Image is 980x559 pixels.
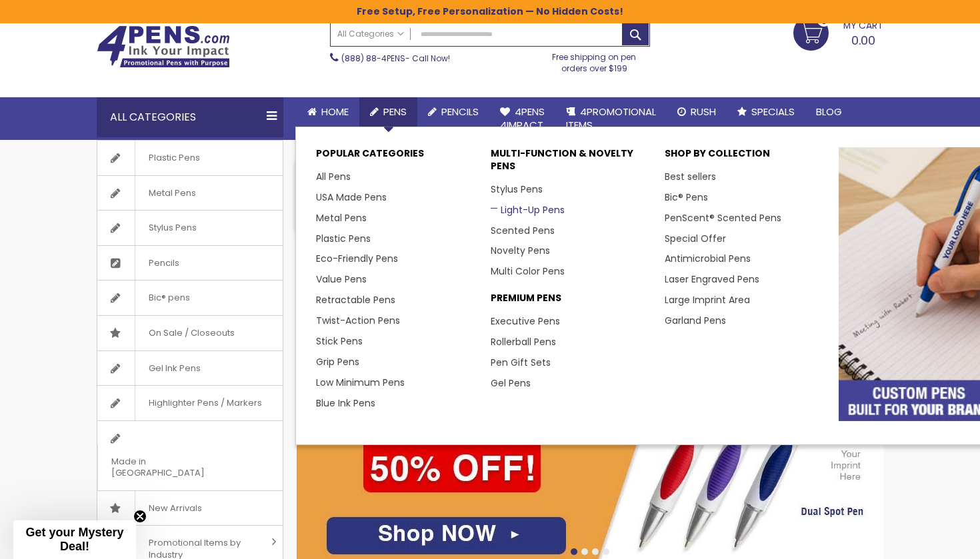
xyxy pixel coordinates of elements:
a: All Pens [316,170,351,183]
a: PenScent® Scented Pens [665,211,781,225]
a: Novelty Pens [491,244,550,257]
a: Pencils [417,97,489,127]
a: Stylus Pens [491,183,543,196]
a: Large Imprint Area [665,293,750,306]
span: 4PROMOTIONAL ITEMS [566,105,656,132]
span: Pencils [135,246,193,280]
a: Low Minimum Pens [316,376,405,389]
a: (888) 88-4PENS [341,53,405,64]
span: Highlighter Pens / Markers [135,386,275,420]
a: 0.00 0 [793,15,883,49]
a: Home [297,97,359,127]
a: Antimicrobial Pens [665,252,751,265]
a: Stick Pens [316,334,363,348]
a: Blog [805,97,853,127]
a: Retractable Pens [316,293,395,306]
a: Pens [359,97,417,127]
a: Best sellers [665,170,716,183]
a: Specials [727,97,805,127]
a: Highlighter Pens / Markers [97,386,283,420]
span: 4Pens 4impact [500,105,545,132]
a: Pen Gift Sets [491,356,551,369]
span: Get your Mystery Deal! [25,526,123,553]
a: Twist-Action Pens [316,314,400,327]
a: Bic® pens [97,280,283,315]
p: Shop By Collection [665,147,825,167]
span: Blog [816,105,842,119]
a: Special Offer [665,232,726,245]
a: Laser Engraved Pens [665,273,759,286]
span: Rush [691,105,716,119]
a: Executive Pens [491,314,560,328]
p: Multi-Function & Novelty Pens [491,147,651,179]
div: All Categories [97,97,283,137]
span: Plastic Pens [135,141,213,175]
span: 0.00 [851,32,875,49]
a: Light-Up Pens [491,203,565,217]
a: Plastic Pens [97,141,283,175]
span: Bic® pens [135,280,203,315]
a: Gel Pens [491,376,531,390]
img: 4Pens Custom Pens and Promotional Products [97,25,230,68]
span: Home [321,105,349,119]
a: Rush [667,97,727,127]
a: All Categories [331,23,411,45]
span: Pencils [441,105,479,119]
a: Made in [GEOGRAPHIC_DATA] [97,421,283,490]
a: Grip Pens [316,355,359,368]
span: Made in [GEOGRAPHIC_DATA] [97,444,249,490]
a: Metal Pens [97,176,283,211]
a: 4PROMOTIONALITEMS [555,97,667,141]
a: Eco-Friendly Pens [316,252,398,265]
a: Multi Color Pens [491,265,565,278]
a: Metal Pens [316,211,367,225]
span: New Arrivals [135,491,215,526]
a: On Sale / Closeouts [97,316,283,350]
a: Gel Ink Pens [97,351,283,386]
span: Stylus Pens [135,211,210,245]
a: Pencils [97,246,283,280]
span: Pens [383,105,407,119]
a: USA Made Pens [316,191,387,204]
a: Stylus Pens [97,211,283,245]
span: All Categories [337,29,404,39]
button: Close teaser [133,510,147,523]
a: 4Pens4impact [489,97,555,141]
span: Gel Ink Pens [135,351,214,386]
p: Premium Pens [491,292,651,311]
a: Plastic Pens [316,232,371,245]
div: Get your Mystery Deal!Close teaser [13,520,136,559]
span: Metal Pens [135,176,209,211]
a: Rollerball Pens [491,335,556,348]
span: Specials [751,105,795,119]
a: Blue Ink Pens [316,396,375,410]
a: Scented Pens [491,224,555,237]
a: Garland Pens [665,314,726,327]
span: On Sale / Closeouts [135,316,248,350]
a: Bic® Pens [665,191,708,204]
div: Free shipping on pen orders over $199 [539,47,651,73]
span: - Call Now! [341,53,450,64]
p: Popular Categories [316,147,477,167]
a: Value Pens [316,273,367,286]
a: New Arrivals [97,491,283,526]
